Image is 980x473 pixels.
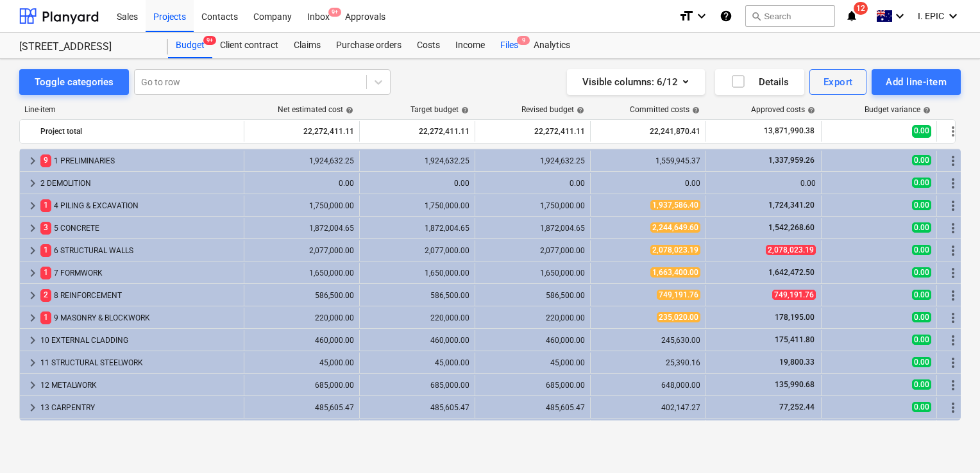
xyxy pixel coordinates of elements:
[448,33,493,58] div: Income
[596,336,700,345] div: 245,630.00
[945,176,961,191] span: More actions
[40,121,239,142] div: Project total
[630,105,700,114] div: Committed costs
[912,402,931,412] span: 0.00
[365,224,469,233] div: 1,872,004.65
[480,269,585,278] div: 1,650,000.00
[767,156,816,165] span: 1,337,959.26
[40,263,239,283] div: 7 FORMWORK
[480,201,585,210] div: 1,750,000.00
[689,106,700,114] span: help
[526,33,578,58] a: Analytics
[365,291,469,300] div: 586,500.00
[365,269,469,278] div: 1,650,000.00
[912,290,931,300] span: 0.00
[40,173,239,194] div: 2 DEMOLITION
[751,11,761,21] span: search
[249,246,354,255] div: 2,077,000.00
[40,289,51,301] span: 2
[773,313,816,322] span: 178,195.00
[365,121,469,142] div: 22,272,411.11
[912,222,931,233] span: 0.00
[249,201,354,210] div: 1,750,000.00
[25,288,40,303] span: keyboard_arrow_right
[920,106,931,114] span: help
[650,200,700,210] span: 1,937,586.40
[596,381,700,390] div: 648,000.00
[912,125,931,137] span: 0.00
[249,156,354,165] div: 1,924,632.25
[567,69,705,95] button: Visible columns:6/12
[596,179,700,188] div: 0.00
[918,11,944,21] span: I. EPIC
[480,336,585,345] div: 460,000.00
[945,400,961,415] span: More actions
[773,335,816,344] span: 175,411.80
[212,33,286,58] div: Client contract
[365,201,469,210] div: 1,750,000.00
[912,335,931,345] span: 0.00
[40,397,239,418] div: 13 CARPENTRY
[778,402,816,411] span: 77,252.44
[328,33,409,58] a: Purchase orders
[766,245,816,255] span: 2,078,023.19
[25,378,40,393] span: keyboard_arrow_right
[40,267,51,279] span: 1
[596,403,700,412] div: 402,147.27
[892,8,908,24] i: keyboard_arrow_down
[25,265,40,281] span: keyboard_arrow_right
[912,200,931,210] span: 0.00
[25,355,40,370] span: keyboard_arrow_right
[365,403,469,412] div: 485,605.47
[480,358,585,367] div: 45,000.00
[365,156,469,165] div: 1,924,632.25
[865,105,931,114] div: Budget variance
[365,246,469,255] div: 2,077,000.00
[945,333,961,348] span: More actions
[824,74,853,90] div: Export
[249,121,354,142] div: 22,272,411.11
[493,33,526,58] a: Files9
[945,8,961,24] i: keyboard_arrow_down
[912,357,931,367] span: 0.00
[249,179,354,188] div: 0.00
[912,155,931,165] span: 0.00
[25,243,40,258] span: keyboard_arrow_right
[886,74,947,90] div: Add line-item
[872,69,961,95] button: Add line-item
[19,69,129,95] button: Toggle categories
[945,243,961,258] span: More actions
[945,310,961,326] span: More actions
[480,121,585,142] div: 22,272,411.11
[365,358,469,367] div: 45,000.00
[657,290,700,300] span: 749,191.76
[945,153,961,169] span: More actions
[25,198,40,213] span: keyboard_arrow_right
[19,40,153,54] div: [STREET_ADDRESS]
[249,291,354,300] div: 586,500.00
[694,8,709,24] i: keyboard_arrow_down
[679,8,694,24] i: format_size
[25,310,40,326] span: keyboard_arrow_right
[720,8,732,24] i: Knowledge base
[596,121,700,142] div: 22,241,870.41
[715,69,804,95] button: Details
[40,244,51,256] span: 1
[25,153,40,169] span: keyboard_arrow_right
[574,106,584,114] span: help
[459,106,469,114] span: help
[410,105,469,114] div: Target budget
[945,124,961,139] span: More actions
[40,420,239,440] div: 14 JOINERY
[657,312,700,322] span: 235,020.00
[521,105,584,114] div: Revised budget
[916,411,980,473] iframe: Chat Widget
[278,105,353,114] div: Net estimated cost
[945,355,961,370] span: More actions
[945,288,961,303] span: More actions
[286,33,328,58] a: Claims
[912,312,931,322] span: 0.00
